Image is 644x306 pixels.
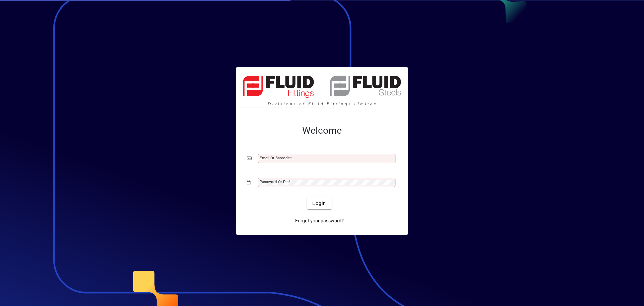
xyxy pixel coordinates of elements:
h2: Welcome [247,125,397,136]
span: Forgot your password? [295,217,344,224]
mat-label: Password or Pin [260,179,288,184]
button: Login [307,197,331,209]
a: Forgot your password? [292,215,346,227]
span: Login [312,200,326,207]
mat-label: Email or Barcode [260,156,290,160]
